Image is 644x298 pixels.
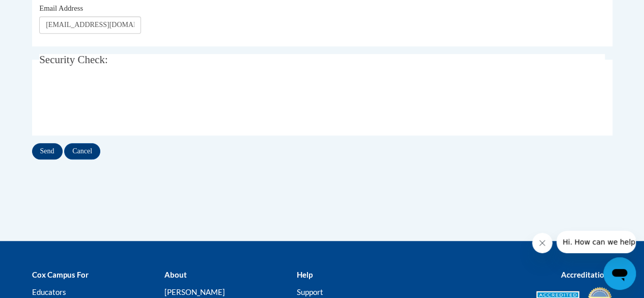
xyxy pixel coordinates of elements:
a: Support [296,287,323,296]
a: Educators [32,287,66,296]
b: Accreditations [561,270,612,279]
span: Hi. How can we help? [6,7,82,15]
iframe: Message from company [556,231,636,253]
iframe: Button to launch messaging window [603,257,636,290]
span: Security Check: [39,53,108,66]
b: Help [296,270,312,279]
input: Send [32,143,63,159]
b: Cox Campus For [32,270,89,279]
input: Email [39,16,141,34]
iframe: Close message [532,233,552,253]
input: Cancel [64,143,100,159]
iframe: reCAPTCHA [39,83,194,123]
b: About [164,270,186,279]
span: Email Address [39,4,83,12]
